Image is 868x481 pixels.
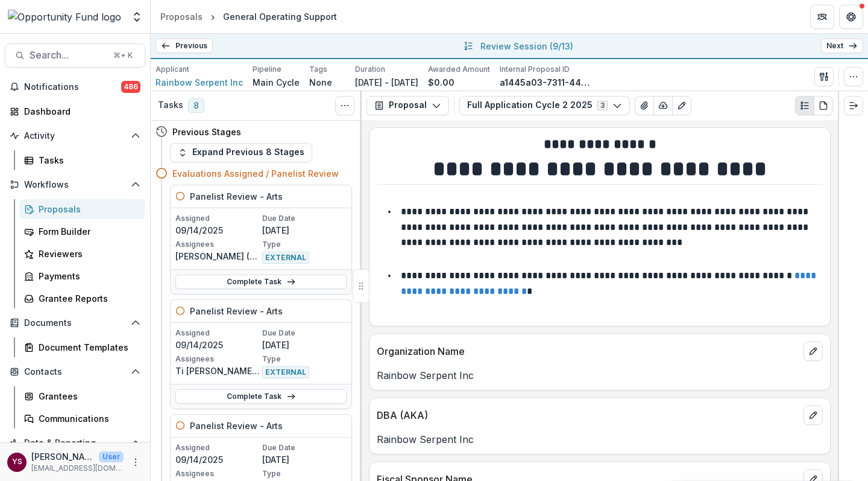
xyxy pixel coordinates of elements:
[262,468,347,479] p: Type
[175,468,260,479] p: Assignees
[253,76,300,89] p: Main Cycle
[39,247,136,260] div: Reviewers
[480,40,573,53] p: Review Session ( 9/13 )
[672,96,691,115] button: Edit as form
[635,96,654,115] button: View Attached Files
[175,213,260,224] p: Assigned
[335,96,354,115] button: Toggle View Cancelled Tasks
[128,5,145,29] button: Open entity switcher
[5,175,145,194] button: Open Workflows
[24,82,121,92] span: Notifications
[156,8,207,25] a: Proposals
[156,39,213,53] a: Previous
[309,76,332,89] p: None
[156,64,189,75] p: Applicant
[844,96,863,115] button: Expand right
[839,5,863,29] button: Get Help
[262,252,309,264] span: EXTERNAL
[377,432,823,447] p: Rainbow Serpent Inc
[428,76,454,89] p: $0.00
[175,442,260,453] p: Assigned
[814,96,833,115] button: PDF view
[5,43,145,68] button: Search...
[24,367,126,377] span: Contacts
[5,313,145,333] button: Open Documents
[804,406,823,425] button: edit
[19,150,145,170] a: Tasks
[39,154,136,167] div: Tasks
[8,10,121,24] img: Opportunity Fund logo
[19,266,145,286] a: Payments
[804,342,823,361] button: edit
[156,76,243,89] a: Rainbow Serpent Inc
[39,292,136,305] div: Grantee Reports
[262,442,347,453] p: Due Date
[366,96,449,115] button: Proposal
[377,408,799,422] p: DBA (AKA)
[377,368,823,383] p: Rainbow Serpent Inc
[810,5,834,29] button: Partners
[262,224,347,237] p: [DATE]
[24,180,126,190] span: Workflows
[39,270,136,282] div: Payments
[24,131,126,141] span: Activity
[355,76,418,89] p: [DATE] - [DATE]
[262,239,347,250] p: Type
[223,10,337,23] div: General Operating Support
[262,366,309,378] span: EXTERNAL
[377,344,799,358] p: Organization Name
[160,10,203,23] div: Proposals
[262,354,347,365] p: Type
[821,39,863,53] a: Next
[175,365,260,377] p: Ti [PERSON_NAME] ([DOMAIN_NAME][EMAIL_ADDRESS][DOMAIN_NAME])
[262,453,347,466] p: [DATE]
[19,221,145,241] a: Form Builder
[170,143,312,162] button: Expand Previous 8 Stages
[175,224,260,237] p: 09/14/2025
[175,453,260,466] p: 09/14/2025
[5,77,145,97] button: Notifications486
[262,213,347,224] p: Due Date
[175,339,260,351] p: 09/14/2025
[5,362,145,381] button: Open Contacts
[309,64,327,75] p: Tags
[12,458,22,466] div: yvette shipman
[121,81,140,93] span: 486
[190,305,283,317] h5: Panelist Review - Arts
[24,318,126,328] span: Documents
[24,438,126,448] span: Data & Reporting
[500,76,590,89] p: a1445a03-7311-443e-abcf-56bde858025b
[175,354,260,365] p: Assignees
[24,105,136,118] div: Dashboard
[111,49,135,62] div: ⌘ + K
[158,100,183,110] h3: Tasks
[172,167,339,180] h4: Evaluations Assigned / Panelist Review
[19,199,145,219] a: Proposals
[175,250,260,263] p: [PERSON_NAME] ([EMAIL_ADDRESS][DOMAIN_NAME])
[253,64,281,75] p: Pipeline
[39,412,136,425] div: Communications
[795,96,814,115] button: Plaintext view
[175,328,260,339] p: Assigned
[175,275,347,289] a: Complete Task
[175,389,347,404] a: Complete Task
[172,126,241,138] h4: Previous Stages
[19,337,145,357] a: Document Templates
[99,451,124,462] p: User
[128,455,143,470] button: More
[30,49,106,61] span: Search...
[175,239,260,250] p: Assignees
[5,126,145,145] button: Open Activity
[190,190,283,203] h5: Panelist Review - Arts
[31,450,94,463] p: [PERSON_NAME]
[461,39,476,53] button: All submissions
[500,64,570,75] p: Internal Proposal ID
[5,101,145,121] a: Dashboard
[190,419,283,432] h5: Panelist Review - Arts
[5,433,145,453] button: Open Data & Reporting
[459,96,630,115] button: Full Application Cycle 2 20253
[428,64,490,75] p: Awarded Amount
[188,98,204,113] span: 8
[156,8,342,25] nav: breadcrumb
